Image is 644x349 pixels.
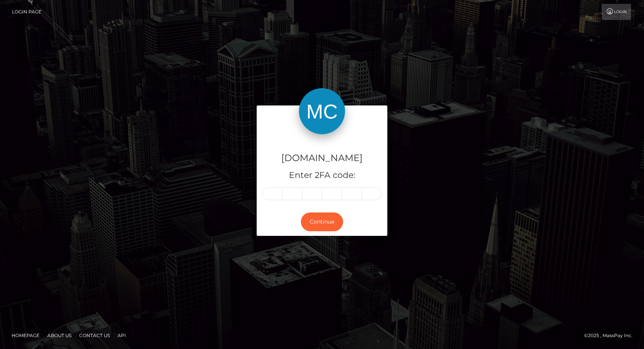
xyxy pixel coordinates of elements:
h5: Enter 2FA code: [262,170,382,181]
a: Contact Us [76,329,113,341]
a: About Us [44,329,75,341]
h4: [DOMAIN_NAME] [262,151,382,165]
a: API [115,329,129,341]
img: McLuck.com [299,88,345,134]
div: © 2025 , MassPay Inc. [584,331,638,340]
button: Continue [301,212,343,231]
a: Login Page [12,4,41,20]
a: Homepage [8,329,43,341]
a: Login [602,4,631,20]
